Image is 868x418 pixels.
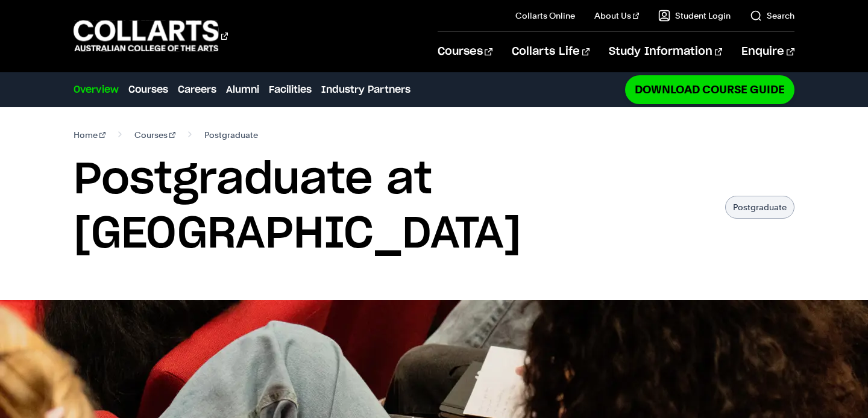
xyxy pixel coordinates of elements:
[515,10,575,22] a: Collarts Online
[74,19,228,53] div: Go to homepage
[226,83,259,97] a: Alumni
[625,75,794,104] a: Download Course Guide
[128,83,168,97] a: Courses
[74,126,105,143] a: Home
[658,10,731,22] a: Student Login
[134,126,175,143] a: Courses
[512,32,590,72] a: Collarts Life
[74,83,119,97] a: Overview
[750,10,794,22] a: Search
[204,126,258,143] span: Postgraduate
[438,32,492,72] a: Courses
[725,196,794,219] p: Postgraduate
[178,83,216,97] a: Careers
[594,10,639,22] a: About Us
[609,32,722,72] a: Study Information
[269,83,312,97] a: Facilities
[74,153,712,261] h1: Postgraduate at [GEOGRAPHIC_DATA]
[321,83,410,97] a: Industry Partners
[741,32,794,72] a: Enquire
